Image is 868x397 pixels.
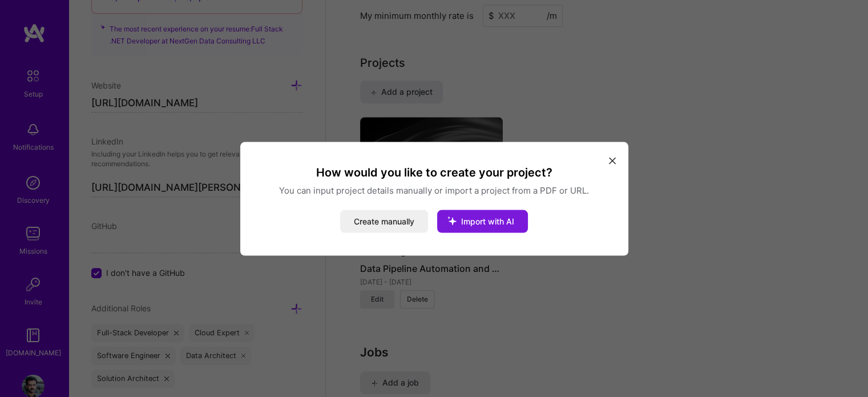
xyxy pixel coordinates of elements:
[609,158,616,165] i: icon Close
[437,206,467,235] i: icon StarsWhite
[240,142,628,255] div: modal
[437,210,528,232] button: Import with AI
[254,165,615,179] h3: How would you like to create your project?
[254,184,615,196] p: You can input project details manually or import a project from a PDF or URL.
[340,210,428,232] button: Create manually
[461,216,514,226] span: Import with AI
